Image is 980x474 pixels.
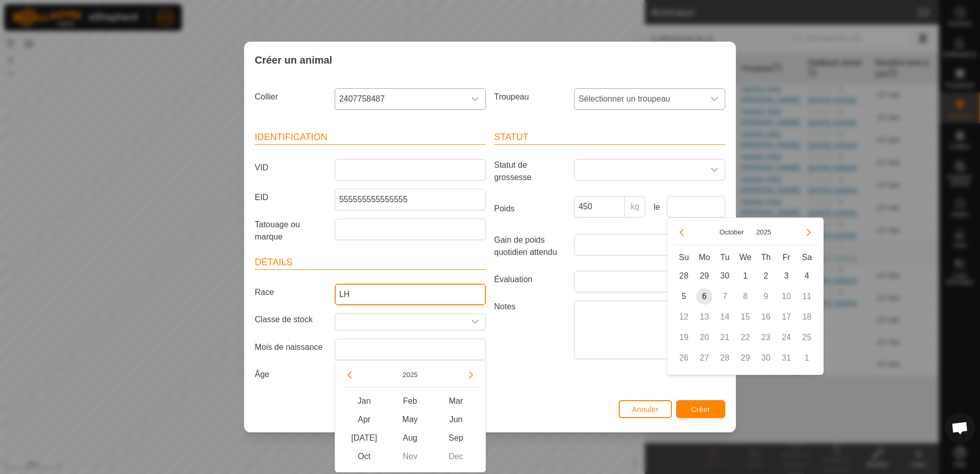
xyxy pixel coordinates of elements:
[776,307,797,327] td: 17
[341,367,358,383] button: Previous Year
[463,367,479,383] button: Next Year
[433,392,479,410] span: Mar
[716,226,748,238] button: Choose Month
[387,429,433,447] span: Aug
[756,348,776,368] td: 30
[251,159,331,176] label: VID
[251,189,331,206] label: EID
[756,286,776,307] td: 9
[696,268,712,284] span: 29
[797,286,817,307] td: 11
[575,89,704,109] span: Sélectionner un troupeau
[673,348,694,368] td: 26
[433,410,479,429] span: Jun
[735,266,756,286] td: 1
[433,429,479,447] span: Sep
[776,327,797,348] td: 24
[737,268,753,284] span: 1
[752,226,775,238] button: Choose Year
[341,429,387,447] span: [DATE]
[714,286,735,307] td: 7
[694,327,714,348] td: 20
[717,268,733,284] span: 30
[694,307,714,327] td: 13
[632,405,659,413] span: Annuler
[679,253,689,262] span: Su
[676,288,692,305] span: 5
[251,219,331,243] label: Tatouage ou marque
[945,412,975,443] div: Ouvrir le chat
[465,314,485,330] div: dropdown trigger
[335,360,486,472] div: Choose Date
[673,327,694,348] td: 19
[714,327,735,348] td: 21
[335,89,465,109] span: 2407758487
[251,368,331,381] label: Âge
[691,405,710,413] span: Créer
[797,266,817,286] td: 4
[714,348,735,368] td: 28
[465,89,485,109] div: dropdown trigger
[251,88,331,106] label: Collier
[696,288,712,305] span: 6
[758,268,774,284] span: 2
[797,348,817,368] td: 1
[739,253,751,262] span: We
[255,52,332,68] span: Créer un animal
[699,253,710,262] span: Mo
[776,348,797,368] td: 31
[251,284,331,301] label: Race
[673,224,690,241] button: Previous Month
[776,266,797,286] td: 3
[714,307,735,327] td: 14
[720,253,729,262] span: Tu
[341,447,387,466] span: Oct
[667,218,824,375] div: Choose Date
[490,271,570,288] label: Évaluation
[619,400,672,418] button: Annuler
[694,286,714,307] td: 6
[255,130,486,145] header: Identification
[251,313,331,326] label: Classe de stock
[398,369,422,381] button: Choose Year
[676,268,692,284] span: 28
[735,307,756,327] td: 15
[387,410,433,429] span: May
[649,201,663,213] label: le
[490,301,570,359] label: Notes
[676,400,725,418] button: Créer
[694,266,714,286] td: 29
[251,339,331,356] label: Mois de naissance
[801,224,817,241] button: Next Month
[255,255,486,270] header: Détails
[802,253,812,262] span: Sa
[714,266,735,286] td: 30
[490,196,570,222] label: Poids
[341,410,387,429] span: Apr
[756,307,776,327] td: 16
[490,159,570,184] label: Statut de grossesse
[783,253,790,262] span: Fr
[735,348,756,368] td: 29
[673,286,694,307] td: 5
[776,286,797,307] td: 10
[704,160,725,180] div: dropdown trigger
[756,327,776,348] td: 23
[756,266,776,286] td: 2
[673,266,694,286] td: 28
[673,307,694,327] td: 12
[797,307,817,327] td: 18
[694,348,714,368] td: 27
[799,268,815,284] span: 4
[387,392,433,410] span: Feb
[778,268,794,284] span: 3
[494,130,725,145] header: Statut
[341,392,387,410] span: Jan
[761,253,771,262] span: Th
[490,234,570,259] label: Gain de poids quotidien attendu
[490,88,570,106] label: Troupeau
[704,89,725,109] div: dropdown trigger
[797,327,817,348] td: 25
[625,196,645,218] p-inputgroup-addon: kg
[735,286,756,307] td: 8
